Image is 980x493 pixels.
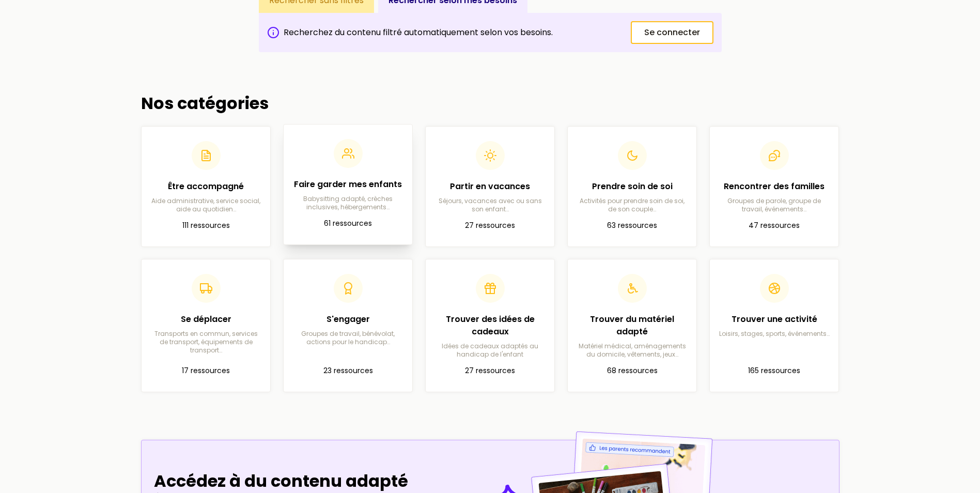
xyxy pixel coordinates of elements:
h2: Trouver une activité [718,313,830,326]
p: Recherchez du contenu filtré automatiquement selon vos besoins. [284,26,553,39]
h2: S'engager [292,313,404,326]
h2: Prendre soin de soi [576,180,688,193]
a: Rencontrer des famillesGroupes de parole, groupe de travail, événements…47 ressources [709,126,839,247]
h2: Être accompagné [150,180,262,193]
p: 23 ressources [292,365,404,377]
p: 68 ressources [576,365,688,377]
h2: Nos catégories [141,94,839,113]
a: S'engagerGroupes de travail, bénévolat, actions pour le handicap…23 ressources [283,259,413,392]
p: Babysitting adapté, crèches inclusives, hébergements… [292,195,404,211]
p: 27 ressources [434,220,546,232]
p: Séjours, vacances avec ou sans son enfant… [434,197,546,213]
p: Transports en commun, services de transport, équipements de transport… [150,330,262,355]
p: Groupes de travail, bénévolat, actions pour le handicap… [292,330,404,346]
a: Partir en vacancesSéjours, vacances avec ou sans son enfant…27 ressources [425,126,555,247]
p: 61 ressources [292,218,404,230]
h2: Faire garder mes enfants [292,178,404,191]
p: Aide administrative, service social, aide au quotidien… [150,197,262,213]
a: Se connecter [631,21,713,44]
h2: Se déplacer [150,313,262,326]
a: Trouver des idées de cadeauxIdées de cadeaux adaptés au handicap de l'enfant27 ressources [425,259,555,392]
p: Loisirs, stages, sports, événements… [718,330,830,338]
p: 63 ressources [576,220,688,232]
p: Idées de cadeaux adaptés au handicap de l'enfant [434,342,546,359]
a: Faire garder mes enfantsBabysitting adapté, crèches inclusives, hébergements…61 ressources [283,124,413,245]
a: Se déplacerTransports en commun, services de transport, équipements de transport…17 ressources [141,259,271,392]
p: Groupes de parole, groupe de travail, événements… [718,197,830,213]
a: Être accompagnéAide administrative, service social, aide au quotidien…111 ressources [141,126,271,247]
p: 17 ressources [150,365,262,377]
p: Matériel médical, aménagements du domicile, vêtements, jeux… [576,342,688,359]
h2: Rencontrer des familles [718,180,830,193]
p: Activités pour prendre soin de soi, de son couple… [576,197,688,213]
a: Prendre soin de soiActivités pour prendre soin de soi, de son couple…63 ressources [567,126,697,247]
p: 47 ressources [718,220,830,232]
a: Trouver une activitéLoisirs, stages, sports, événements…165 ressources [709,259,839,392]
p: 111 ressources [150,220,262,232]
p: 165 ressources [718,365,830,377]
p: 27 ressources [434,365,546,377]
h2: Trouver du matériel adapté [576,313,688,338]
a: Trouver du matériel adaptéMatériel médical, aménagements du domicile, vêtements, jeux…68 ressources [567,259,697,392]
h2: Trouver des idées de cadeaux [434,313,546,338]
h2: Partir en vacances [434,180,546,193]
span: Se connecter [644,26,700,39]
